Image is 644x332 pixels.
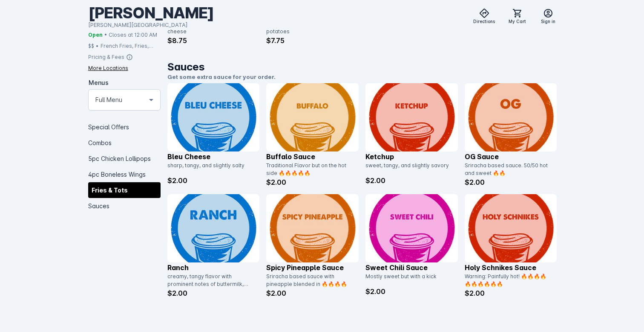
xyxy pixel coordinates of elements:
[88,119,161,134] div: Special Offers
[167,151,260,162] p: Bleu Cheese
[101,42,161,50] div: French Fries, Fries, Fried Chicken, Tots, Buffalo Wings, Chicken, Wings, Fried Pickles
[465,151,557,162] p: OG Sauce
[266,162,354,177] div: Traditional Flavor but on the hot side 🔥🔥🔥🔥🔥
[266,151,359,162] p: Buffalo Sauce
[89,79,109,86] mat-label: Menus
[473,18,495,25] span: Directions
[266,288,359,298] p: $2.00
[465,288,557,298] p: $2.00
[167,73,557,82] p: Get some extra sauce for your order.
[167,175,260,186] p: $2.00
[365,286,458,297] p: $2.00
[365,194,458,262] img: catalog item
[465,262,557,273] p: Holy Schnikes Sauce
[88,3,214,23] div: [PERSON_NAME]
[88,53,124,61] div: Pricing & Fees
[266,35,359,46] p: $7.75
[266,273,354,288] div: Sriracha based sauce with pineapple blended in 🔥🔥🔥🔥
[365,151,458,162] p: Ketchup
[365,273,453,286] div: Mostly sweet but with a kick
[365,262,458,273] p: Sweet Chili Sauce
[266,177,359,187] p: $2.00
[88,166,161,182] div: 4pc Boneless Wings
[167,262,260,273] p: Ranch
[96,42,99,50] div: •
[167,35,260,46] p: $8.75
[167,59,557,75] h1: Sauces
[88,21,214,29] div: [PERSON_NAME][GEOGRAPHIC_DATA]
[95,94,122,105] mat-select-trigger: Full Menu
[88,150,161,166] div: 5pc Chicken Lollipops
[167,162,255,175] div: sharp, tangy, and slightly salty
[167,194,260,262] img: catalog item
[465,83,557,151] img: catalog item
[88,64,128,72] div: More Locations
[266,194,359,262] img: catalog item
[365,162,453,175] div: sweet, tangy, and slightly savory
[365,175,458,186] p: $2.00
[266,262,359,273] p: Spicy Pineapple Sauce
[88,198,161,213] div: Sauces
[88,182,161,198] div: Fries & Tots
[167,288,260,298] p: $2.00
[365,83,458,151] img: catalog item
[167,83,260,151] img: catalog item
[465,273,552,288] div: Warning: Painfully hot! 🔥🔥🔥🔥🔥🔥🔥🔥🔥🔥
[465,162,552,177] div: Sriracha based sauce. 50/50 hot and sweet 🔥🔥
[88,31,103,38] span: Open
[167,273,255,288] div: creamy, tangy flavor with prominent notes of buttermilk, garlic, onion, and fresh herbs like [PER...
[266,83,359,151] img: catalog item
[88,134,161,150] div: Combos
[104,31,157,38] span: • Closes at 12:00 AM
[465,194,557,262] img: catalog item
[465,177,557,187] p: $2.00
[88,42,94,50] div: $$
